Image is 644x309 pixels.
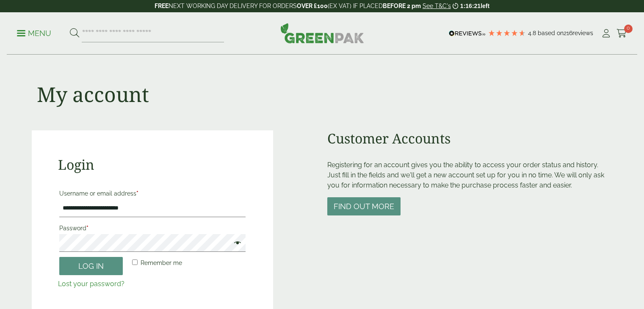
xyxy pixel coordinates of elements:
p: Registering for an account gives you the ability to access your order status and history. Just fi... [327,160,612,190]
label: Username or email address [59,188,246,199]
a: 0 [616,27,627,40]
a: Lost your password? [58,280,124,288]
div: 4.79 Stars [488,29,526,37]
input: Remember me [132,259,138,265]
strong: FREE [155,3,169,9]
h2: Login [58,157,247,173]
a: Find out more [327,203,401,211]
img: REVIEWS.io [449,30,486,36]
label: Password [59,222,246,234]
img: GreenPak Supplies [280,23,364,43]
a: See T&C's [423,3,451,9]
span: Remember me [141,259,182,266]
p: Menu [17,28,51,39]
span: reviews [572,30,593,36]
button: Find out more [327,197,401,215]
h2: Customer Accounts [327,130,612,146]
strong: OVER £100 [297,3,328,9]
a: Menu [17,28,51,37]
span: 1:16:21 [460,3,481,9]
span: 0 [624,25,633,33]
h1: My account [37,82,149,107]
button: Log in [59,257,123,275]
i: My Account [601,29,611,38]
span: Based on [538,30,564,36]
span: 4.8 [528,30,538,36]
i: Cart [616,29,627,38]
span: left [481,3,489,9]
span: 216 [564,30,572,36]
strong: BEFORE 2 pm [383,3,421,9]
